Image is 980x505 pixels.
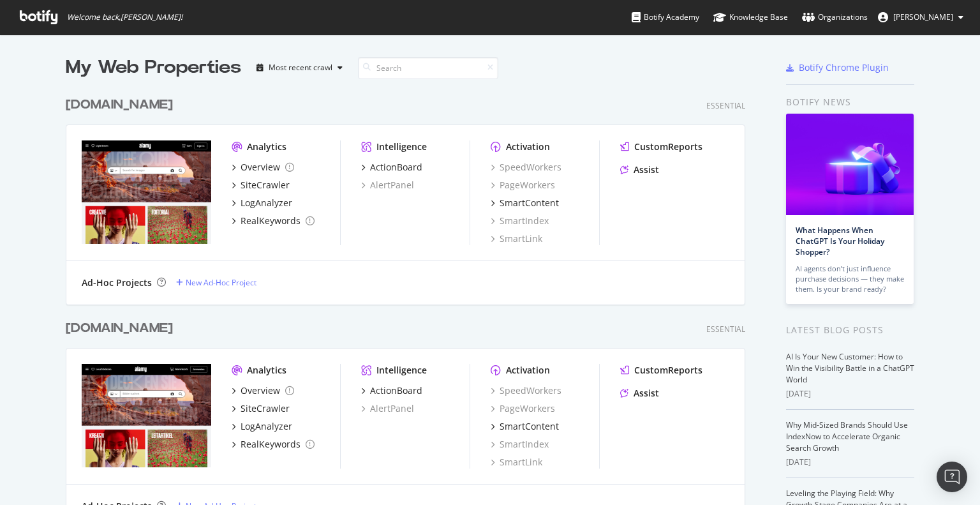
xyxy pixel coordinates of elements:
div: Botify Academy [632,11,699,24]
a: LogAnalyzer [232,197,292,209]
a: What Happens When ChatGPT Is Your Holiday Shopper? [796,225,884,257]
div: Organizations [802,11,868,24]
div: Ad-Hoc Projects [82,276,152,289]
a: Assist [620,163,659,176]
div: Essential [706,324,745,335]
div: LogAnalyzer [241,197,292,209]
a: ActionBoard [361,161,422,174]
div: SmartContent [500,197,559,209]
span: Welcome back, [PERSON_NAME] ! [67,12,182,22]
a: CustomReports [620,140,702,153]
button: [PERSON_NAME] [868,7,974,27]
div: Activation [506,140,550,153]
div: Botify news [786,95,914,109]
div: AI agents don’t just influence purchase decisions — they make them. Is your brand ready? [796,264,904,294]
img: What Happens When ChatGPT Is Your Holiday Shopper? [786,114,914,215]
div: CustomReports [634,140,702,153]
div: Overview [241,384,280,397]
a: SiteCrawler [232,402,290,415]
img: alamy.de [82,364,211,467]
a: ActionBoard [361,384,422,397]
div: Intelligence [376,364,427,377]
a: SmartContent [491,420,559,433]
a: Assist [620,387,659,400]
a: SmartLink [491,456,542,469]
div: Assist [634,387,659,400]
a: AlertPanel [361,179,414,192]
a: AI Is Your New Customer: How to Win the Visibility Battle in a ChatGPT World [786,351,914,385]
div: [DATE] [786,388,914,400]
button: Most recent crawl [251,57,348,78]
div: Assist [634,163,659,176]
a: RealKeywords [232,215,315,227]
div: Essential [706,100,745,111]
div: LogAnalyzer [241,420,292,433]
div: Overview [241,161,280,174]
div: SiteCrawler [241,402,290,415]
div: Botify Chrome Plugin [799,61,889,74]
div: New Ad-Hoc Project [186,277,256,288]
a: Overview [232,384,294,397]
div: ActionBoard [370,384,422,397]
div: Knowledge Base [713,11,788,24]
div: Activation [506,364,550,377]
div: Open Intercom Messenger [937,462,967,492]
div: ActionBoard [370,161,422,174]
a: [DOMAIN_NAME] [66,319,178,338]
a: RealKeywords [232,438,315,451]
div: Latest Blog Posts [786,323,914,337]
a: LogAnalyzer [232,420,292,433]
div: SmartContent [500,420,559,433]
a: SpeedWorkers [491,161,561,174]
div: RealKeywords [241,438,301,451]
span: Rini Chandra [893,11,953,22]
a: SmartContent [491,197,559,209]
a: SiteCrawler [232,179,290,192]
a: Overview [232,161,294,174]
div: Analytics [247,140,286,153]
a: CustomReports [620,364,702,377]
div: Analytics [247,364,286,377]
div: [DOMAIN_NAME] [66,319,173,338]
a: SmartIndex [491,438,549,451]
div: [DOMAIN_NAME] [66,96,173,114]
a: [DOMAIN_NAME] [66,96,178,114]
a: PageWorkers [491,179,555,192]
img: alamy.es [82,140,211,244]
a: New Ad-Hoc Project [176,277,256,288]
div: SiteCrawler [241,179,290,192]
div: Intelligence [376,140,427,153]
a: Botify Chrome Plugin [786,61,889,74]
a: AlertPanel [361,402,414,415]
div: CustomReports [634,364,702,377]
a: SmartLink [491,232,542,245]
div: My Web Properties [66,55,241,80]
div: Most recent crawl [269,64,332,72]
a: Why Mid-Sized Brands Should Use IndexNow to Accelerate Organic Search Growth [786,419,908,453]
a: SpeedWorkers [491,384,561,397]
a: SmartIndex [491,215,549,227]
div: [DATE] [786,456,914,468]
a: PageWorkers [491,402,555,415]
input: Search [358,57,498,79]
div: RealKeywords [241,215,301,227]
